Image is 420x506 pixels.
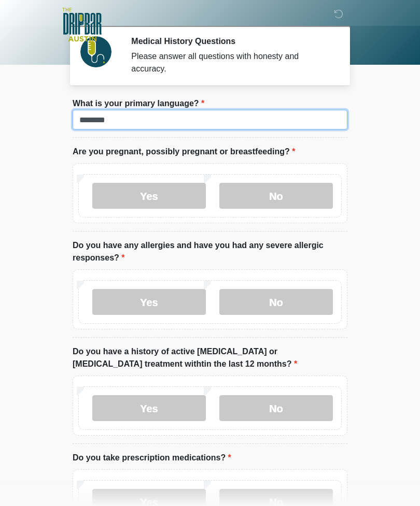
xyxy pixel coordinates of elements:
[131,50,332,75] div: Please answer all questions with honesty and accuracy.
[219,183,333,209] label: No
[219,395,333,421] label: No
[80,36,111,67] img: Agent Avatar
[73,239,347,264] label: Do you have any allergies and have you had any severe allergic responses?
[73,345,347,370] label: Do you have a history of active [MEDICAL_DATA] or [MEDICAL_DATA] treatment withtin the last 12 mo...
[62,8,102,41] img: The DRIPBaR - Austin The Domain Logo
[92,395,206,421] label: Yes
[73,452,231,464] label: Do you take prescription medications?
[92,183,206,209] label: Yes
[73,146,295,158] label: Are you pregnant, possibly pregnant or breastfeeding?
[219,289,333,315] label: No
[92,289,206,315] label: Yes
[73,97,204,110] label: What is your primary language?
